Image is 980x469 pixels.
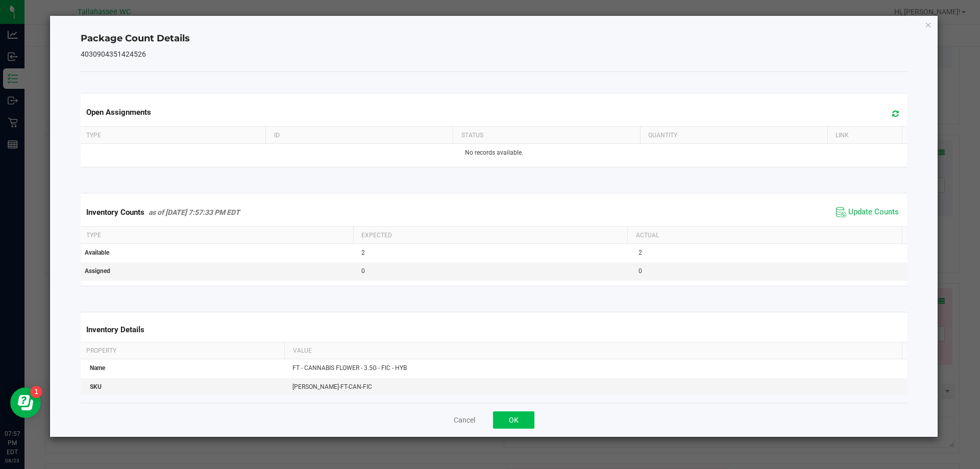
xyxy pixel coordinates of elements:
span: [PERSON_NAME]-FT-CAN-FIC [292,383,372,390]
span: 0 [639,267,642,275]
span: Available [85,249,109,256]
span: Inventory Details [86,325,144,334]
span: Name [90,364,105,372]
h5: 4030904351424526 [81,51,908,58]
button: Cancel [454,415,475,425]
span: Type [86,132,101,139]
span: 0 [361,267,365,275]
td: No records available. [79,144,910,162]
span: Assigned [85,267,110,275]
span: 2 [361,249,365,256]
span: ID [274,132,280,139]
span: FT - CANNABIS FLOWER - 3.5G - FIC - HYB [292,364,407,372]
iframe: Resource center [10,387,41,418]
span: Expected [361,232,392,239]
span: 2 [639,249,642,256]
h4: Package Count Details [81,32,908,45]
button: OK [493,411,534,429]
span: Open Assignments [86,108,151,117]
span: Inventory Counts [86,208,144,217]
span: SKU [90,383,102,390]
span: Property [86,347,116,354]
span: Update Counts [848,207,899,217]
span: as of [DATE] 7:57:33 PM EDT [149,208,240,216]
span: Link [836,132,849,139]
span: Status [461,132,483,139]
iframe: Resource center unread badge [30,386,42,398]
button: Close [925,18,932,31]
span: Quantity [648,132,677,139]
span: Value [293,347,312,354]
span: Actual [636,232,659,239]
span: Type [86,232,101,239]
